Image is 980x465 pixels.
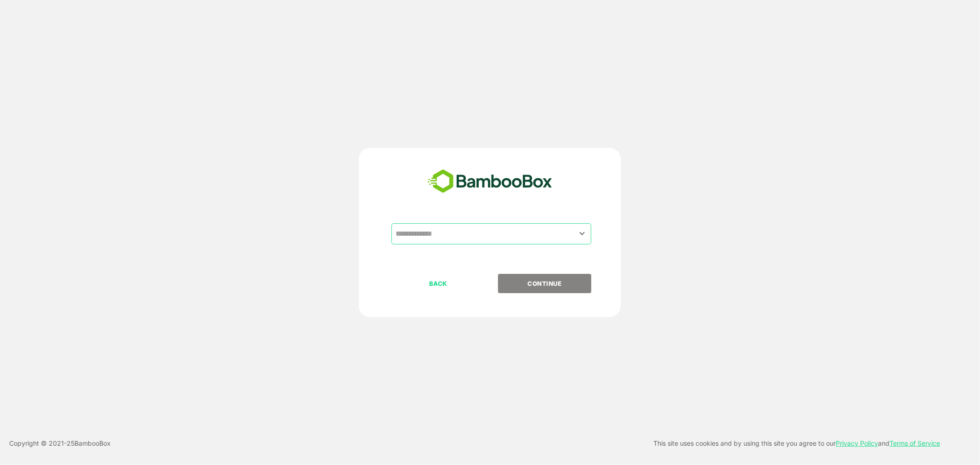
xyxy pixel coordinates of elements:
[9,438,111,449] p: Copyright © 2021- 25 BambooBox
[653,438,940,449] p: This site uses cookies and by using this site you agree to our and
[498,274,591,293] button: CONTINUE
[836,439,878,447] a: Privacy Policy
[423,166,557,197] img: bamboobox
[392,278,484,289] p: BACK
[391,274,485,293] button: BACK
[499,278,591,289] p: CONTINUE
[889,439,940,447] a: Terms of Service
[576,227,588,240] button: Open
